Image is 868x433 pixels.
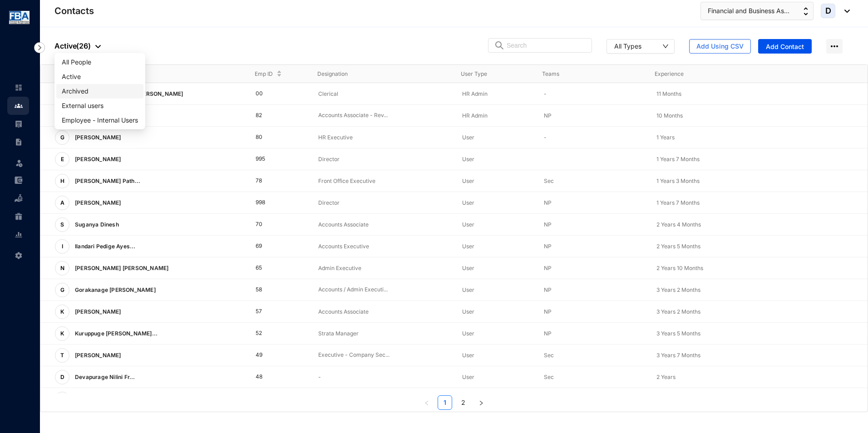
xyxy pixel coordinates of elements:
span: User [462,308,474,315]
p: Accounts Associate [318,220,448,229]
img: expense-unselected.2edcf0507c847f3e9e96.svg [15,176,23,184]
span: Devapurage Nilini Fr... [75,374,135,380]
span: D [825,7,831,15]
p: [PERSON_NAME] [PERSON_NAME] [69,261,172,276]
button: right [474,395,488,410]
span: User [462,221,474,228]
img: nav-icon-right.af6afadce00d159da59955279c43614e.svg [34,42,45,53]
p: NP [544,307,642,316]
th: Experience [640,65,753,83]
img: up-down-arrow.74152d26bf9780fbf563ca9c90304185.svg [804,7,808,15]
span: K [60,309,64,315]
span: User [462,199,474,206]
span: 3 Years 7 Months [656,352,700,359]
a: 2 [456,396,470,409]
p: [PERSON_NAME] [69,152,125,167]
img: payroll-unselected.b590312f920e76f0c668.svg [15,120,23,128]
span: External users [62,101,138,111]
span: 1 Years 3 Months [656,177,700,184]
li: Reports [7,226,29,244]
p: Director [318,198,448,207]
span: Emp ID [255,69,273,79]
span: I [62,244,63,249]
li: Gratuity [7,207,29,226]
p: NP [544,111,642,120]
img: report-unselected.e6a6b4230fc7da01f883.svg [15,231,23,239]
p: [PERSON_NAME] [69,348,125,363]
img: gratuity-unselected.a8c340787eea3cf492d7.svg [15,212,23,221]
li: 2 [456,395,470,410]
p: Gorakanage [PERSON_NAME] [69,283,159,297]
img: home-unselected.a29eae3204392db15eaf.svg [15,84,23,92]
span: Archived [62,86,138,96]
span: right [478,400,484,406]
p: - [544,133,642,142]
span: [PERSON_NAME] Path... [75,177,140,184]
p: [PERSON_NAME] [69,305,125,319]
p: Director [318,155,448,164]
p: Front Office Executive [318,177,448,186]
span: 10 Months [656,112,683,119]
p: NP [544,220,642,229]
p: Accounts Executive [318,242,448,251]
span: 1 Years 7 Months [656,156,700,162]
span: H [60,178,64,184]
p: - [544,89,642,98]
span: K [60,331,64,336]
span: 1 Years 7 Months [656,199,700,206]
li: Payroll [7,115,29,133]
td: 69 [241,236,304,257]
p: Accounts Associate - Rev... [318,111,448,120]
span: 11 Months [656,90,681,97]
td: 00 [241,83,304,105]
p: Admin Executive [318,264,448,273]
p: [PERSON_NAME] [69,196,125,210]
td: 82 [241,105,304,127]
span: T [60,353,64,358]
span: left [424,400,429,406]
p: NP [544,198,642,207]
li: 1 [438,395,452,410]
img: dropdown-black.8e83cc76930a90b1a4fdb6d089b7bf3a.svg [95,45,101,48]
td: 78 [241,170,304,192]
span: HR Admin [462,90,488,97]
span: Add Contact [766,42,804,51]
img: dropdown-black.8e83cc76930a90b1a4fdb6d089b7bf3a.svg [840,10,850,13]
p: Active ( 26 ) [54,40,101,51]
span: User [462,286,474,293]
th: Teams [528,65,640,83]
p: NP [544,264,642,273]
span: User [462,374,474,380]
td: 65 [241,257,304,279]
img: logo [9,11,30,24]
span: 3 Years 2 Months [656,286,700,293]
span: 2 Years 4 Months [656,221,701,228]
span: HR Admin [462,112,488,119]
span: User [462,265,474,271]
p: Accounts / Admin Executi... [318,285,448,294]
span: 2 Years 10 Months [656,265,703,271]
a: 1 [438,396,452,409]
img: settings-unselected.1febfda315e6e19643a1.svg [15,251,23,260]
span: Employee - Internal Users [62,115,138,125]
p: - [318,373,448,382]
span: D [60,374,64,380]
p: NP [544,329,642,338]
span: Kuruppuge [PERSON_NAME]... [75,330,158,337]
td: 58 [241,279,304,301]
th: Designation [303,65,446,83]
span: User [462,352,474,359]
p: NP [544,285,642,295]
p: Sec [544,351,642,360]
p: Sec [544,177,642,186]
span: A [60,200,64,206]
span: User [462,330,474,337]
div: All Types [614,41,641,50]
li: Previous Page [419,395,434,410]
img: leave-unselected.2934df6273408c3f84d9.svg [15,158,24,167]
span: E [61,157,64,162]
img: search.8ce656024d3affaeffe32e5b30621cb7.svg [494,41,505,50]
span: All People [62,57,138,67]
input: Search [507,39,586,52]
span: 3 Years 2 Months [656,308,700,315]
